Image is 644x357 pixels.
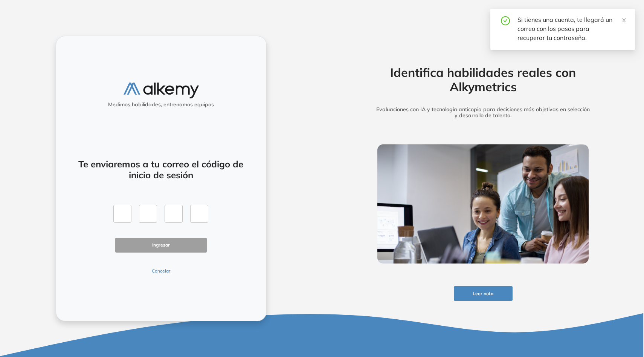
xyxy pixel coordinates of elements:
[508,270,644,357] iframe: Chat Widget
[366,106,601,119] h5: Evaluaciones con IA y tecnología anticopia para decisiones más objetivas en selección y desarroll...
[501,15,510,25] span: check-circle
[115,268,207,274] button: Cancelar
[124,83,199,98] img: logo-alkemy
[59,101,263,108] h5: Medimos habilidades, entrenamos equipos
[76,159,246,181] h4: Te enviaremos a tu correo el código de inicio de sesión
[621,18,627,23] span: close
[366,65,601,94] h2: Identifica habilidades reales con Alkymetrics
[115,238,207,253] button: Ingresar
[454,286,513,301] button: Leer nota
[517,15,626,42] div: Si tienes una cuenta, te llegará un correo con los pasos para recuperar tu contraseña.
[377,144,589,264] img: img-more-info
